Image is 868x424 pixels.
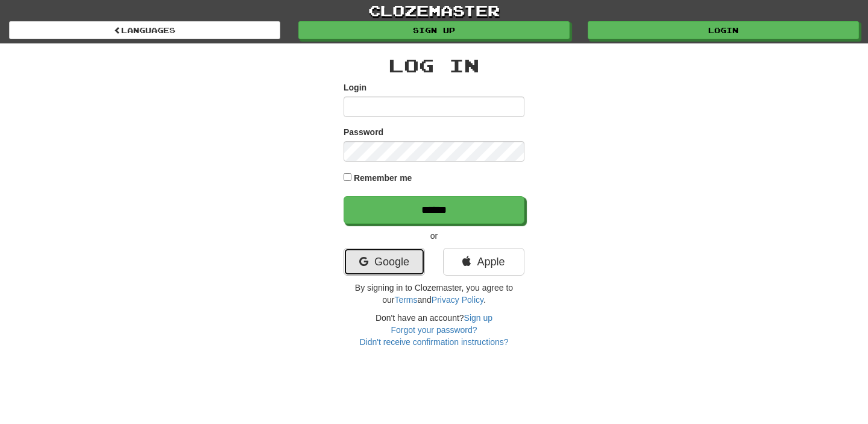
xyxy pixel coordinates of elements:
[344,81,366,93] label: Login
[344,248,425,276] a: Google
[359,337,508,347] a: Didn't receive confirmation instructions?
[588,21,859,39] a: Login
[344,312,524,348] div: Don't have an account?
[344,55,524,75] h2: Log In
[443,248,524,276] a: Apple
[432,295,483,305] a: Privacy Policy
[464,313,492,323] a: Sign up
[344,230,524,242] p: or
[391,325,477,335] a: Forgot your password?
[298,21,570,39] a: Sign up
[394,295,417,305] a: Terms
[9,21,280,39] a: Languages
[344,282,524,306] p: By signing in to Clozemaster, you agree to our and .
[344,126,383,138] label: Password
[354,172,412,184] label: Remember me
